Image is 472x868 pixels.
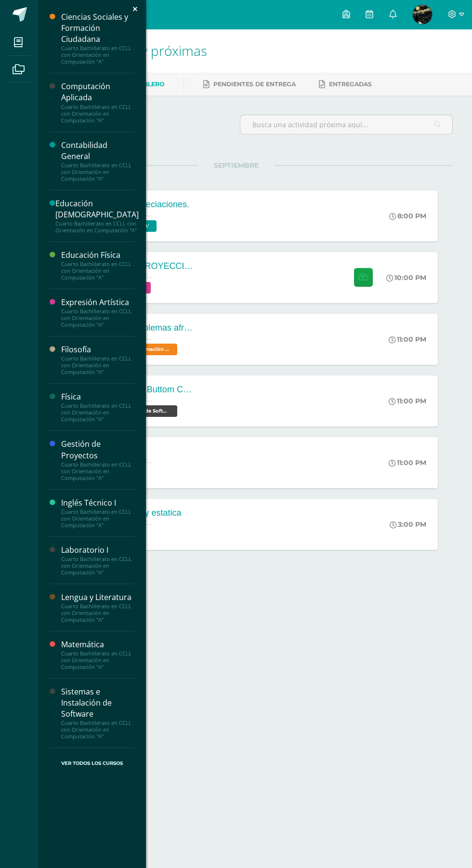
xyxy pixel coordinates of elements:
[61,261,134,281] div: Cuarto Bachillerato en CCLL con Orientación en Computación "A"
[61,497,134,508] div: Inglés Técnico I
[61,497,134,529] a: Inglés Técnico ICuarto Bachillerato en CCLL con Orientación en Computación "A"
[61,250,134,281] a: Educación FísicaCuarto Bachillerato en CCLL con Orientación en Computación "A"
[61,140,134,162] div: Contabilidad General
[61,344,134,375] a: FilosofíaCuarto Bachillerato en CCLL con Orientación en Computación "A"
[61,391,134,423] a: FísicaCuarto Bachillerato en CCLL con Orientación en Computación "A"
[61,556,134,576] div: Cuarto Bachillerato en CCLL con Orientación en Computación "A"
[61,686,134,720] div: Sistemas e Instalación de Software
[61,686,134,740] a: Sistemas e Instalación de SoftwareCuarto Bachillerato en CCLL con Orientación en Computación "A"
[61,297,134,328] a: Expresión ArtísticaCuarto Bachillerato en CCLL con Orientación en Computación "A"
[61,592,134,603] div: Lengua y Literatura
[55,198,139,220] div: Educación [DEMOGRAPHIC_DATA]
[61,639,134,650] div: Matemática
[61,508,134,529] div: Cuarto Bachillerato en CCLL con Orientación en Computación "A"
[61,297,134,308] div: Expresión Artística
[61,162,134,182] div: Cuarto Bachillerato en CCLL con Orientación en Computación "A"
[61,439,134,481] a: Gestión de ProyectosCuarto Bachillerato en CCLL con Orientación en Computación "A"
[61,308,134,328] div: Cuarto Bachillerato en CCLL con Orientación en Computación "A"
[61,140,134,182] a: Contabilidad GeneralCuarto Bachillerato en CCLL con Orientación en Computación "A"
[61,391,134,402] div: Física
[61,639,134,670] a: MatemáticaCuarto Bachillerato en CCLL con Orientación en Computación "A"
[61,81,134,123] a: Computación AplicadaCuarto Bachillerato en CCLL con Orientación en Computación "A"
[61,592,134,623] a: Lengua y LiteraturaCuarto Bachillerato en CCLL con Orientación en Computación "A"
[61,250,134,261] div: Educación Física
[61,81,134,103] div: Computación Aplicada
[61,402,134,423] div: Cuarto Bachillerato en CCLL con Orientación en Computación "A"
[61,104,134,124] div: Cuarto Bachillerato en CCLL con Orientación en Computación "A"
[61,650,134,670] div: Cuarto Bachillerato en CCLL con Orientación en Computación "A"
[61,720,134,740] div: Cuarto Bachillerato en CCLL con Orientación en Computación "A"
[61,45,134,65] div: Cuarto Bachillerato en CCLL con Orientación en Computación "A"
[61,12,134,65] a: Ciencias Sociales y Formación CiudadanaCuarto Bachillerato en CCLL con Orientación en Computación...
[61,12,134,45] div: Ciencias Sociales y Formación Ciudadana
[61,545,134,556] div: Laboratorio I
[55,198,139,234] a: Educación [DEMOGRAPHIC_DATA]Cuarto Bachillerato en CCLL con Orientación en Computación "A"
[61,461,134,481] div: Cuarto Bachillerato en CCLL con Orientación en Computación "A"
[55,220,139,234] div: Cuarto Bachillerato en CCLL con Orientación en Computación "A"
[61,603,134,623] div: Cuarto Bachillerato en CCLL con Orientación en Computación "A"
[61,439,134,461] div: Gestión de Proyectos
[61,545,134,576] a: Laboratorio ICuarto Bachillerato en CCLL con Orientación en Computación "A"
[61,355,134,375] div: Cuarto Bachillerato en CCLL con Orientación en Computación "A"
[61,344,134,355] div: Filosofía
[50,748,134,779] a: Ver Todos los Cursos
